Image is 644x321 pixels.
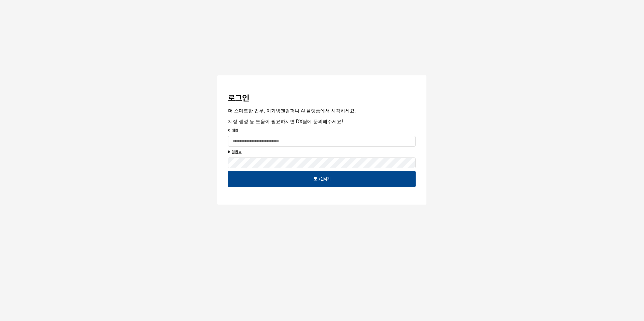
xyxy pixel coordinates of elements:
[228,171,416,187] button: 로그인하기
[228,94,416,103] h3: 로그인
[228,107,416,114] p: 더 스마트한 업무, 아가방앤컴퍼니 AI 플랫폼에서 시작하세요.
[228,149,416,155] p: 비밀번호
[228,118,416,125] p: 계정 생성 등 도움이 필요하시면 DX팀에 문의해주세요!
[314,176,330,182] p: 로그인하기
[228,128,416,134] p: 이메일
